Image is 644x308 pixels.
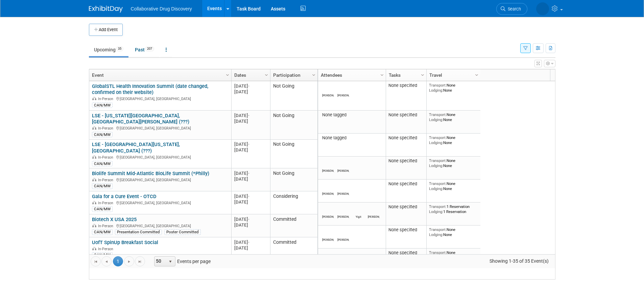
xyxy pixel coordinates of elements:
[339,183,348,191] img: Michael Woodhouse
[429,83,447,88] span: Transport:
[322,93,334,97] div: Evan Moriarity
[98,126,115,131] span: In-Person
[389,69,422,81] a: Tasks
[270,81,317,111] td: Not Going
[115,229,162,235] div: Presentation Committed
[234,216,267,222] div: [DATE]
[234,239,267,245] div: [DATE]
[234,89,267,95] div: [DATE]
[234,199,267,205] div: [DATE]
[92,155,96,159] img: In-Person Event
[273,69,313,81] a: Participation
[98,224,115,228] span: In-Person
[248,217,249,222] span: -
[322,168,334,172] div: Matthew Harris
[429,117,443,122] span: Lodging:
[92,170,209,176] a: Biolife Summit Mid-Atlantic BioLife Summit (*Philly)
[168,259,173,264] span: select
[496,3,527,15] a: Search
[388,158,424,164] div: None specified
[370,206,378,214] img: Jacqueline Macia
[98,247,115,251] span: In-Person
[388,112,424,118] div: None specified
[92,125,228,131] div: [GEOGRAPHIC_DATA], [GEOGRAPHIC_DATA]
[92,83,208,96] a: GlobalSTL Health Innovation Summit (date changed, confirmed on their website)
[92,69,227,81] a: Event
[270,191,317,214] td: Considering
[473,69,480,79] a: Column Settings
[270,237,317,260] td: Committed
[420,72,425,78] span: Column Settings
[337,93,349,97] div: Michael Woodhouse
[89,24,123,36] button: Add Event
[234,118,267,124] div: [DATE]
[429,88,443,93] span: Lodging:
[429,204,447,209] span: Transport:
[92,193,157,199] a: Gala for a Cure Event - OTCD
[92,102,113,108] div: CAN/MW
[92,113,189,125] a: LSE - [US_STATE][GEOGRAPHIC_DATA], [GEOGRAPHIC_DATA][PERSON_NAME] (???)
[429,112,447,117] span: Transport:
[388,204,424,210] div: None specified
[135,256,145,266] a: Go to the last page
[93,259,98,264] span: Go to the first page
[324,229,332,237] img: Michael Woodhouse
[92,224,96,227] img: In-Person Event
[234,170,267,176] div: [DATE]
[225,72,230,78] span: Column Settings
[126,259,132,264] span: Go to the next page
[320,135,383,141] div: None tagged
[429,83,478,93] div: None None
[263,69,270,79] a: Column Settings
[248,142,249,147] span: -
[322,237,334,241] div: Michael Woodhouse
[92,229,113,235] div: CAN/MW
[92,223,228,229] div: [GEOGRAPHIC_DATA], [GEOGRAPHIC_DATA]
[92,126,96,129] img: In-Person Event
[264,72,269,78] span: Column Settings
[92,252,113,258] div: CAN/MW
[92,97,96,100] img: In-Person Event
[130,43,159,56] a: Past207
[98,155,115,160] span: In-Person
[98,178,115,182] span: In-Person
[98,201,115,205] span: In-Person
[124,256,134,266] a: Go to the next page
[429,209,443,214] span: Lodging:
[324,206,332,214] img: James White
[131,6,192,11] span: Collaborative Drug Discovery
[320,112,383,118] div: None tagged
[324,85,332,93] img: Evan Moriarity
[353,214,364,218] div: Yigit Kucuk
[337,191,349,195] div: Michael Woodhouse
[429,135,478,145] div: None None
[248,240,249,245] span: -
[248,171,249,176] span: -
[429,158,447,163] span: Transport:
[145,46,154,51] span: 207
[116,46,123,51] span: 35
[234,193,267,199] div: [DATE]
[92,183,113,189] div: CAN/MW
[321,69,381,81] a: Attendees
[324,160,332,168] img: Matthew Harris
[89,43,128,56] a: Upcoming35
[113,256,123,266] span: 1
[429,181,447,186] span: Transport:
[388,227,424,233] div: None specified
[248,194,249,199] span: -
[419,69,426,79] a: Column Settings
[270,168,317,191] td: Not Going
[92,200,228,206] div: [GEOGRAPHIC_DATA], [GEOGRAPHIC_DATA]
[248,113,249,118] span: -
[355,206,363,214] img: Yigit Kucuk
[270,214,317,237] td: Committed
[92,96,228,101] div: [GEOGRAPHIC_DATA], [GEOGRAPHIC_DATA]
[429,227,478,237] div: None None
[224,69,231,79] a: Column Settings
[154,257,166,266] span: 50
[234,141,267,147] div: [DATE]
[164,229,201,235] div: Poster Committed
[92,178,96,181] img: In-Person Event
[337,214,349,218] div: Evan Moriarity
